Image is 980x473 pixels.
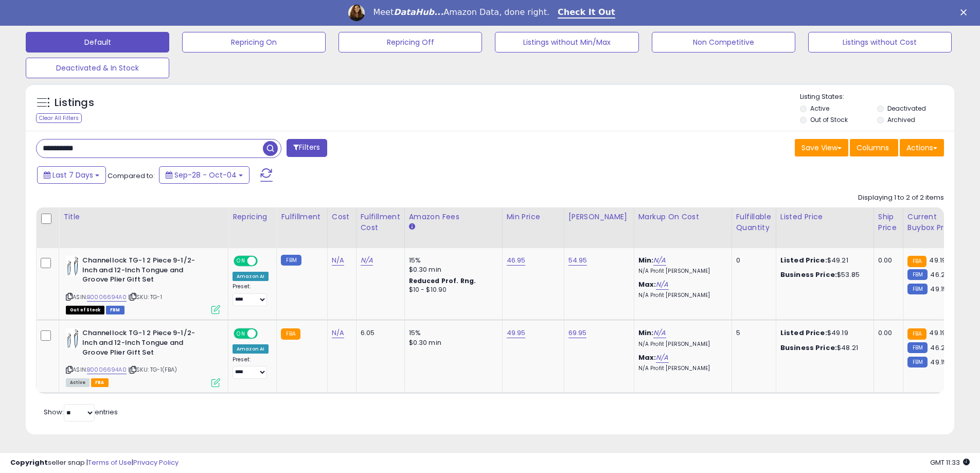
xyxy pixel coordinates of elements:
a: N/A [332,328,344,338]
div: 0.00 [878,256,895,265]
div: $49.19 [780,328,866,338]
a: B0006694A0 [87,365,127,374]
div: [PERSON_NAME] [568,212,630,222]
b: Business Price: [780,343,837,353]
div: Markup on Cost [638,212,727,222]
small: FBM [907,284,928,294]
div: seller snap | | [10,458,179,468]
p: N/A Profit [PERSON_NAME] [638,365,724,372]
a: N/A [656,279,668,290]
small: FBM [907,357,928,367]
p: N/A Profit [PERSON_NAME] [638,341,724,348]
div: Close [960,9,971,15]
div: Fulfillment Cost [361,212,400,233]
p: Listing States: [800,92,954,102]
a: Terms of Use [88,458,132,467]
div: Amazon Fees [409,212,498,222]
button: Save View [795,139,848,156]
button: Non Competitive [652,32,795,52]
span: Sep-28 - Oct-04 [174,170,237,180]
img: Profile image for Georgie [348,5,365,21]
div: Listed Price [780,212,869,222]
small: FBM [907,342,928,353]
span: Columns [857,143,889,153]
a: B0006694A0 [87,293,127,302]
div: Preset: [233,356,269,379]
small: FBM [281,255,301,266]
button: Deactivated & In Stock [26,58,169,78]
div: Meet Amazon Data, done right. [373,7,549,17]
small: FBA [907,328,926,340]
div: Clear All Filters [36,113,82,123]
a: Privacy Policy [133,458,179,467]
small: Amazon Fees. [409,222,415,232]
label: Out of Stock [810,115,848,124]
div: 0.00 [878,328,895,338]
div: $10 - $10.90 [409,286,494,294]
small: FBA [281,328,300,340]
span: Show: entries [44,407,118,417]
img: 41ptFf6M-QL._SL40_.jpg [66,328,80,349]
div: Amazon AI [233,344,269,354]
label: Deactivated [887,104,926,113]
b: Max: [638,353,656,362]
a: 49.95 [507,328,526,338]
b: Business Price: [780,270,837,279]
b: Channellock TG-1 2 Piece 9-1/2-Inch and 12-Inch Tongue and Groove Plier Gift Set [82,328,207,360]
h5: Listings [55,96,94,110]
button: Repricing Off [338,32,482,52]
span: All listings currently available for purchase on Amazon [66,378,90,387]
div: Preset: [233,283,269,306]
div: 15% [409,328,494,338]
div: Cost [332,212,352,222]
span: 46.22 [930,270,949,279]
i: DataHub... [394,7,443,17]
button: Sep-28 - Oct-04 [159,166,250,184]
span: OFF [256,257,273,266]
strong: Copyright [10,458,48,467]
a: Check It Out [558,7,615,19]
div: 6.05 [361,328,397,338]
div: ASIN: [66,328,220,386]
b: Min: [638,255,654,265]
div: 5 [736,328,768,338]
b: Min: [638,328,654,338]
div: ASIN: [66,256,220,313]
div: Current Buybox Price [907,212,960,233]
div: 0 [736,256,768,265]
th: The percentage added to the cost of goods (COGS) that forms the calculator for Min & Max prices. [634,207,732,248]
span: ON [235,329,247,338]
span: FBM [106,306,124,314]
label: Active [810,104,829,113]
span: 2025-10-14 11:33 GMT [930,458,970,467]
a: N/A [653,255,666,266]
span: | SKU: TG-1 [128,293,162,301]
span: 49.15 [930,357,947,367]
b: Channellock TG-1 2 Piece 9-1/2-Inch and 12-Inch Tongue and Groove Plier Gift Set [82,256,207,287]
span: ON [235,257,247,266]
div: Fulfillable Quantity [736,212,772,233]
a: N/A [361,255,373,266]
span: 49.19 [929,328,946,338]
a: N/A [656,353,668,363]
span: All listings that are currently out of stock and unavailable for purchase on Amazon [66,306,104,314]
span: OFF [256,329,273,338]
b: Listed Price: [780,255,827,265]
div: Displaying 1 to 2 of 2 items [858,193,944,203]
div: Repricing [233,212,272,222]
span: 49.19 [929,255,946,265]
div: Title [63,212,224,222]
img: 41ptFf6M-QL._SL40_.jpg [66,256,80,276]
span: Compared to: [108,171,155,181]
button: Repricing On [182,32,326,52]
a: 54.95 [568,255,587,266]
b: Max: [638,279,656,289]
a: 46.95 [507,255,526,266]
button: Actions [900,139,944,156]
span: FBA [91,378,109,387]
span: Last 7 Days [52,170,93,180]
p: N/A Profit [PERSON_NAME] [638,268,724,275]
small: FBA [907,256,926,267]
div: Amazon AI [233,272,269,281]
b: Reduced Prof. Rng. [409,276,476,285]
